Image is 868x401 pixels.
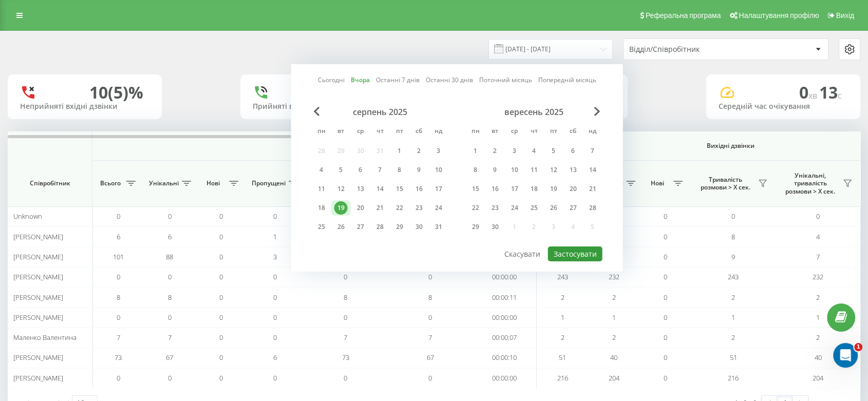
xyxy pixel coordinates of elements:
[273,313,277,322] span: 0
[273,252,277,261] span: 3
[273,212,277,221] span: 0
[13,212,42,221] span: Unknown
[664,373,667,383] span: 0
[219,333,223,342] span: 0
[370,200,390,216] div: чт 21 серп 2025 р.
[609,272,619,281] span: 232
[429,181,448,197] div: нд 17 серп 2025 р.
[351,219,370,235] div: ср 27 серп 2025 р.
[429,219,448,235] div: нд 31 серп 2025 р.
[412,163,426,177] div: 9
[561,313,564,322] span: 1
[353,124,368,140] abbr: середа
[816,252,820,261] span: 7
[219,313,223,322] span: 0
[13,232,63,241] span: [PERSON_NAME]
[315,163,328,177] div: 4
[412,144,426,158] div: 2
[469,182,482,196] div: 15
[376,75,420,85] a: Останні 7 днів
[488,201,502,215] div: 23
[117,232,120,241] span: 6
[344,272,347,281] span: 0
[466,181,485,197] div: пн 15 вер 2025 р.
[409,143,429,159] div: сб 2 серп 2025 р.
[466,143,485,159] div: пн 1 вер 2025 р.
[664,212,667,221] span: 0
[219,293,223,302] span: 0
[544,181,563,197] div: пт 19 вер 2025 р.
[508,201,521,215] div: 24
[731,232,735,241] span: 8
[469,201,482,215] div: 22
[168,272,172,281] span: 0
[344,293,347,302] span: 8
[469,163,482,177] div: 8
[390,162,409,178] div: пт 8 серп 2025 р.
[731,212,735,221] span: 0
[719,102,848,111] div: Середній час очікування
[485,162,505,178] div: вт 9 вер 2025 р.
[819,81,842,103] span: 13
[488,182,502,196] div: 16
[219,373,223,383] span: 0
[781,171,840,196] span: Унікальні, тривалість розмови > Х сек.
[168,232,172,241] span: 6
[728,272,739,281] span: 243
[409,200,429,216] div: сб 23 серп 2025 р.
[351,162,370,178] div: ср 6 серп 2025 р.
[354,163,367,177] div: 6
[168,373,172,383] span: 0
[13,333,77,342] span: Маленко Валентина
[149,179,179,187] span: Унікальні
[815,353,822,362] span: 40
[334,220,348,234] div: 26
[351,200,370,216] div: ср 20 серп 2025 р.
[816,212,820,221] span: 0
[370,162,390,178] div: чт 7 серп 2025 р.
[696,176,755,192] span: Тривалість розмови > Х сек.
[334,182,348,196] div: 12
[429,143,448,159] div: нд 3 серп 2025 р.
[487,124,503,140] abbr: вівторок
[594,107,600,116] span: Next Month
[799,81,819,103] span: 0
[115,353,122,362] span: 73
[728,373,739,383] span: 216
[563,143,583,159] div: сб 6 вер 2025 р.
[563,162,583,178] div: сб 13 вер 2025 р.
[331,219,351,235] div: вт 26 серп 2025 р.
[583,181,602,197] div: нд 21 вер 2025 р.
[473,328,537,348] td: 00:00:07
[426,75,473,85] a: Останні 30 днів
[219,212,223,221] span: 0
[485,200,505,216] div: вт 23 вер 2025 р.
[505,181,524,197] div: ср 17 вер 2025 р.
[428,373,432,383] span: 0
[466,200,485,216] div: пн 22 вер 2025 р.
[507,124,522,140] abbr: середа
[557,373,568,383] span: 216
[373,182,387,196] div: 14
[565,124,581,140] abbr: субота
[334,163,348,177] div: 5
[499,246,546,261] button: Скасувати
[731,293,735,302] span: 2
[816,293,820,302] span: 2
[664,353,667,362] span: 0
[473,308,537,328] td: 00:00:00
[13,313,63,322] span: [PERSON_NAME]
[557,272,568,281] span: 243
[432,144,445,158] div: 3
[219,353,223,362] span: 0
[479,75,532,85] a: Поточний місяць
[485,143,505,159] div: вт 2 вер 2025 р.
[586,163,599,177] div: 14
[331,162,351,178] div: вт 5 серп 2025 р.
[546,124,561,140] abbr: п’ятниця
[273,373,277,383] span: 0
[13,252,63,261] span: [PERSON_NAME]
[117,293,120,302] span: 8
[473,368,537,388] td: 00:00:00
[412,220,426,234] div: 30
